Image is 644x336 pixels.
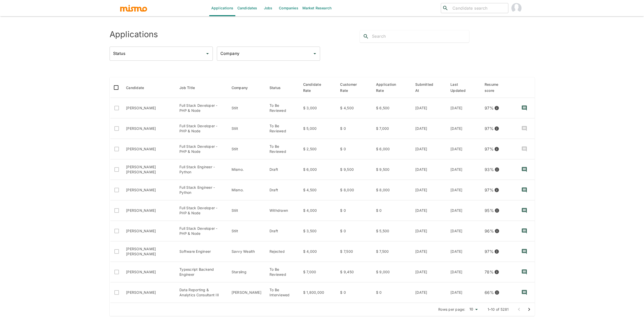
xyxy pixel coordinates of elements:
td: [DATE] [411,180,446,200]
td: Only active applications to Public jobs can be selected [110,139,122,159]
td: [PERSON_NAME] [PERSON_NAME] [122,159,175,180]
svg: View resume score details [494,228,500,234]
td: Starsling [227,262,265,282]
td: [DATE] [446,200,481,221]
td: Only active applications to Public jobs can be selected [110,118,122,139]
h4: Applications [110,29,158,39]
td: $ 6,000 [372,139,411,159]
svg: View resume score details [494,269,499,275]
td: Mismo. [227,180,265,200]
td: Mismo. [227,159,265,180]
span: Resume score [485,81,510,94]
p: 66 % [485,289,494,296]
td: $ 9,000 [372,262,411,282]
td: [DATE] [411,200,446,221]
td: To Be Reviewed [265,139,299,159]
table: enhanced table [110,77,535,303]
button: recent-notes [518,163,530,176]
td: $ 4,000 [299,241,336,262]
svg: View resume score details [494,146,499,152]
td: [PERSON_NAME] [122,98,175,118]
td: $ 1,800,000 [299,282,336,303]
td: [PERSON_NAME] [122,139,175,159]
td: [DATE] [411,282,446,303]
td: Draft [265,180,299,200]
button: recent-notes [518,143,530,155]
td: Only active applications to Public jobs can be selected [110,262,122,282]
td: Full Stack Developer - PHP & Node [175,98,227,118]
td: Typescript Backend Engineer [175,262,227,282]
td: $ 0 [336,221,372,241]
td: Draft [265,159,299,180]
svg: View resume score details [494,187,499,193]
td: $ 7,000 [372,118,411,139]
td: $ 7,000 [299,262,336,282]
td: [DATE] [446,262,481,282]
td: $ 9,500 [372,159,411,180]
td: Withdrawn [265,200,299,221]
td: $ 0 [336,118,372,139]
td: Stilt [227,118,265,139]
td: [PERSON_NAME] [122,180,175,200]
td: $ 0 [336,139,372,159]
td: $ 7,500 [372,241,411,262]
td: $ 5,000 [299,118,336,139]
p: 78 % [485,268,494,276]
td: $ 5,500 [372,221,411,241]
td: Full Stack Developer - PHP & Node [175,200,227,221]
button: recent-notes [518,286,530,299]
td: [DATE] [411,262,446,282]
p: 97 % [485,186,494,194]
td: [PERSON_NAME] [122,221,175,241]
td: Only active applications to Public jobs can be selected [110,241,122,262]
td: [PERSON_NAME] [122,118,175,139]
td: Data Reporting & Analytics Consultant III [175,282,227,303]
td: Stilt [227,139,265,159]
svg: View resume score details [494,290,500,295]
button: Go to next page [524,304,534,314]
td: Only active applications to Public jobs can be selected [110,180,122,200]
td: [DATE] [446,118,481,139]
td: Full Stack Developer - PHP & Node [175,221,227,241]
button: recent-notes [518,204,530,217]
td: $ 2,500 [299,139,336,159]
td: $ 3,000 [299,98,336,118]
button: Open [311,50,318,57]
img: logo [120,4,148,12]
td: $ 4,500 [299,180,336,200]
td: $ 9,450 [336,262,372,282]
button: recent-notes [518,102,530,114]
span: Candidate Rate [303,81,332,94]
td: $ 4,000 [299,200,336,221]
td: Only active applications to Public jobs can be selected [110,200,122,221]
svg: View resume score details [494,167,500,172]
input: Candidate search [450,5,506,12]
span: Company [232,85,255,91]
td: Stilt [227,200,265,221]
img: Josseline Guzman PROD [511,3,522,13]
td: To Be Reviewed [265,98,299,118]
span: Candidate [126,85,151,91]
td: [DATE] [446,282,481,303]
td: [DATE] [411,159,446,180]
td: $ 8,000 [372,180,411,200]
td: [PERSON_NAME] [122,282,175,303]
td: [DATE] [446,221,481,241]
td: [DATE] [411,221,446,241]
td: To Be Reviewed [265,118,299,139]
td: [DATE] [411,118,446,139]
td: Only active applications to Public jobs can be selected [110,159,122,180]
td: [DATE] [411,98,446,118]
td: Draft [265,221,299,241]
button: search [360,30,372,43]
td: $ 6,500 [372,98,411,118]
p: 96 % [485,227,494,235]
svg: View resume score details [494,249,499,254]
td: Only active applications to Public jobs can be selected [110,98,122,118]
p: Rows per page: [438,307,465,312]
input: Search [372,32,469,40]
td: $ 6,000 [299,159,336,180]
p: 97 % [485,125,494,132]
td: Full Stack Engineer - Python [175,180,227,200]
td: $ 8,000 [336,180,372,200]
